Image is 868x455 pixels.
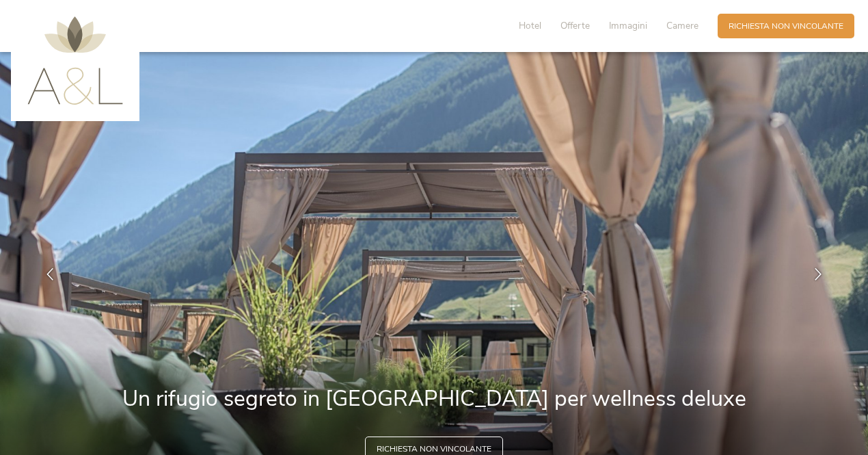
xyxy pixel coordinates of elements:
[27,16,123,105] img: AMONTI & LUNARIS Wellnessresort
[560,19,590,32] span: Offerte
[609,19,647,32] span: Immagini
[377,443,491,455] span: Richiesta non vincolante
[729,21,843,32] span: Richiesta non vincolante
[519,19,541,32] span: Hotel
[666,19,699,32] span: Camere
